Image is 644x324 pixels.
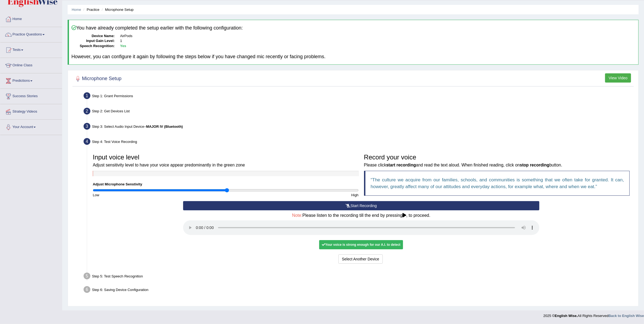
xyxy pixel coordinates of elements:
[0,89,62,102] a: Success Stories
[0,12,62,25] a: Home
[100,7,134,12] li: Microphone Setup
[81,106,636,118] div: Step 2: Get Devices List
[81,121,636,133] div: Step 3: Select Audio Input Device
[81,136,636,148] div: Step 4: Test Voice Recording
[71,54,636,60] h4: However, you can configure it again by following the steps below if you have changed mic recently...
[72,8,81,12] a: Home
[520,163,549,167] b: stop recording
[319,240,403,249] div: Your voice is strong enough for our A.I. to detect
[81,91,636,103] div: Step 1: Grant Permissions
[555,314,577,318] strong: English Wise.
[605,73,631,83] button: View Video
[226,192,361,198] div: High
[0,58,62,71] a: Online Class
[609,314,644,318] a: Back to English Wise
[120,38,636,44] dd: 1
[120,34,636,39] dd: AirPods
[71,44,115,49] dt: Speech Recognition:
[71,34,115,39] dt: Device Name:
[543,310,644,318] div: 2025 © All Rights Reserved
[386,163,416,167] b: start recording
[82,7,99,12] li: Practice
[146,125,183,129] b: MAJOR IV (Bluetooth)
[292,213,302,218] span: Note:
[81,271,636,283] div: Step 5: Test Speech Recognition
[81,284,636,296] div: Step 6: Saving Device Configuration
[71,38,115,44] dt: Input Gain Level:
[74,75,121,83] h2: Microphone Setup
[120,44,126,48] b: Yes
[0,104,62,118] a: Strategy Videos
[183,201,539,210] button: Start Recording
[364,163,562,167] small: Please click and read the text aloud. When finished reading, click on button.
[371,177,624,189] q: The culture we acquire from our families, schools, and communities is something that we often tak...
[93,154,359,168] h3: Input voice level
[0,42,62,56] a: Tests
[183,213,539,218] h4: Please listen to the recording till the end by pressing , to proceed.
[71,25,636,31] h4: You have already completed the setup earlier with the following configuration:
[93,163,245,167] small: Adjust sensitivity level to have your voice appear predominantly in the green zone
[90,192,226,198] div: Low
[144,125,183,129] span: –
[0,120,62,133] a: Your Account
[0,73,62,87] a: Predictions
[338,254,383,264] button: Select Another Device
[93,182,142,187] label: Adjust Microphone Senstivity
[0,27,62,41] a: Practice Questions
[364,154,630,168] h3: Record your voice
